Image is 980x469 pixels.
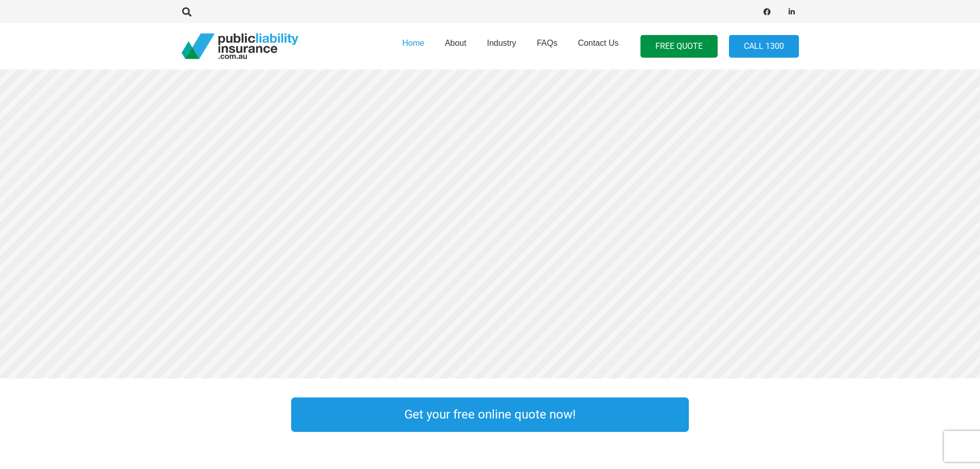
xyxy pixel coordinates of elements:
[709,395,819,435] a: Link
[760,5,774,19] a: Facebook
[402,39,424,47] span: Home
[161,395,271,435] a: Link
[567,20,629,73] a: Contact Us
[537,39,557,47] span: FAQs
[182,33,298,59] a: pli_logotransparent
[392,20,435,73] a: Home
[785,5,799,19] a: LinkedIn
[640,35,718,58] a: FREE QUOTE
[729,35,799,58] a: Call 1300
[177,7,198,16] a: Search
[445,39,467,47] span: About
[526,20,567,73] a: FAQs
[578,39,618,47] span: Contact Us
[435,20,477,73] a: About
[476,20,526,73] a: Industry
[291,397,689,432] a: Get your free online quote now!
[487,39,516,47] span: Industry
